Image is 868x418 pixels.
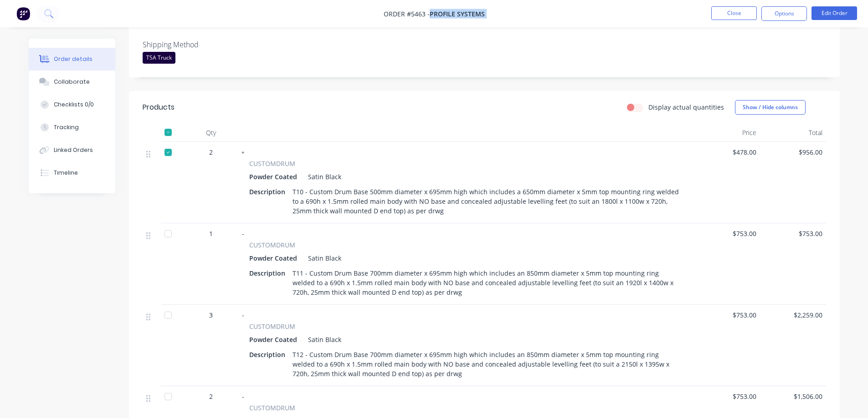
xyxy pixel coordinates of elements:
[54,78,90,86] div: Collaborate
[430,10,485,18] span: Profile Systems
[698,147,756,157] span: $478.00
[29,161,115,184] button: Timeline
[242,148,244,156] span: -
[29,139,115,161] button: Linked Orders
[143,39,257,50] label: Shipping Method
[54,169,78,177] div: Timeline
[648,102,724,112] label: Display actual quantities
[54,55,92,63] div: Order details
[698,392,756,401] span: $753.00
[29,93,115,116] button: Checklists 0/0
[54,123,79,131] div: Tracking
[54,146,93,154] div: Linked Orders
[764,147,822,157] span: $956.00
[249,267,289,280] div: Description
[304,333,341,346] div: Satin Black
[249,240,295,250] span: CUSTOMDRUM
[54,101,94,109] div: Checklists 0/0
[184,124,238,142] div: Qty
[209,229,213,238] span: 1
[289,185,683,217] div: T10 - Custom Drum Base 500mm diameter x 695mm high which includes a 650mm diameter x 5mm top moun...
[711,6,757,20] button: Close
[242,311,244,319] span: -
[249,185,289,198] div: Description
[249,322,295,331] span: CUSTOMDRUM
[694,124,760,142] div: Price
[209,392,213,401] span: 2
[304,252,341,265] div: Satin Black
[249,348,289,361] div: Description
[29,71,115,93] button: Collaborate
[249,252,301,265] div: Powder Coated
[29,48,115,71] button: Order details
[764,310,822,320] span: $2,259.00
[249,170,301,183] div: Powder Coated
[242,229,244,238] span: -
[249,333,301,346] div: Powder Coated
[209,147,213,157] span: 2
[764,229,822,238] span: $753.00
[384,10,430,18] span: Order #5463 -
[143,52,175,64] div: TSA Truck
[249,159,295,168] span: CUSTOMDRUM
[209,310,213,320] span: 3
[143,102,175,113] div: Products
[289,348,683,380] div: T12 - Custom Drum Base 700mm diameter x 695mm high which includes an 850mm diameter x 5mm top mou...
[304,170,341,183] div: Satin Black
[735,100,806,115] button: Show / Hide columns
[764,392,822,401] span: $1,506.00
[760,124,826,142] div: Total
[29,116,115,139] button: Tracking
[761,6,807,21] button: Options
[698,310,756,320] span: $753.00
[698,229,756,238] span: $753.00
[16,7,30,20] img: Factory
[812,6,857,20] button: Edit Order
[242,392,244,401] span: -
[289,267,683,299] div: T11 - Custom Drum Base 700mm diameter x 695mm high which includes an 850mm diameter x 5mm top mou...
[249,403,295,413] span: CUSTOMDRUM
